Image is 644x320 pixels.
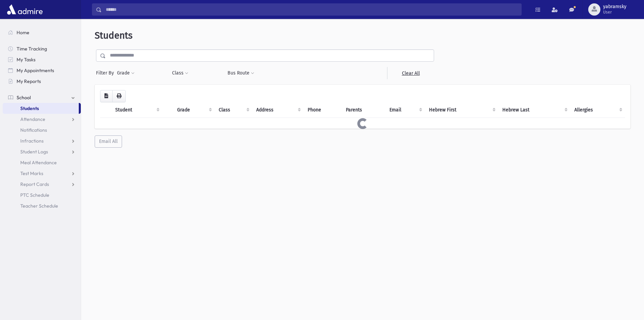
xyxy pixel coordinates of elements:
[304,102,342,118] th: Phone
[96,69,117,77] span: Filter By
[102,3,521,16] input: Search
[100,90,113,102] button: CSV
[227,67,255,79] button: Bus Route
[603,4,626,9] span: yabramsky
[17,29,29,36] span: Home
[95,135,122,148] button: Email All
[20,181,49,187] span: Report Cards
[20,105,39,111] span: Students
[17,57,35,63] span: My Tasks
[3,157,81,168] a: Meal Attendance
[3,103,79,114] a: Students
[3,65,81,76] a: My Appointments
[215,102,253,118] th: Class
[111,102,162,118] th: Student
[3,168,81,179] a: Test Marks
[3,54,81,65] a: My Tasks
[117,67,135,79] button: Grade
[173,102,214,118] th: Grade
[20,138,44,144] span: Infractions
[603,9,626,15] span: User
[570,102,625,118] th: Allergies
[385,102,425,118] th: Email
[20,170,43,176] span: Test Marks
[17,67,54,73] span: My Appointments
[3,190,81,200] a: PTC Schedule
[3,76,81,87] a: My Reports
[342,102,385,118] th: Parents
[3,27,81,38] a: Home
[95,30,133,41] span: Students
[20,116,45,122] span: Attendance
[20,149,48,155] span: Student Logs
[425,102,498,118] th: Hebrew First
[252,102,304,118] th: Address
[20,127,47,133] span: Notifications
[3,179,81,190] a: Report Cards
[17,46,47,52] span: Time Tracking
[20,203,58,209] span: Teacher Schedule
[3,146,81,157] a: Student Logs
[3,135,81,146] a: Infractions
[3,114,81,125] a: Attendance
[3,200,81,211] a: Teacher Schedule
[172,67,189,79] button: Class
[17,78,41,84] span: My Reports
[112,90,126,102] button: Print
[20,192,49,198] span: PTC Schedule
[5,3,44,16] img: AdmirePro
[17,94,31,101] span: School
[498,102,571,118] th: Hebrew Last
[3,125,81,135] a: Notifications
[20,159,57,166] span: Meal Attendance
[3,92,81,103] a: School
[3,43,81,54] a: Time Tracking
[387,67,434,79] a: Clear All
